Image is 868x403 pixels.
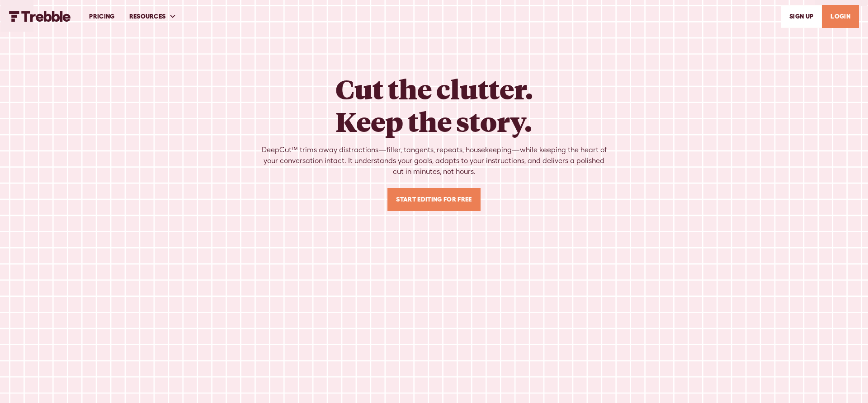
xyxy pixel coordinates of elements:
a: Start Editing For Free [387,188,480,211]
a: home [9,11,71,22]
div: RESOURCES [129,12,166,21]
a: SIGn UP [781,5,822,28]
a: LOGIN [822,5,859,28]
div: DeepCut™ trims away distractions—filler, tangents, repeats, housekeeping—while keeping the heart ... [260,145,608,177]
div: RESOURCES [122,1,184,32]
h1: Cut the clutter. Keep the story. [335,72,533,137]
img: Trebble FM Logo [9,11,71,22]
a: PRICING [82,1,122,32]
